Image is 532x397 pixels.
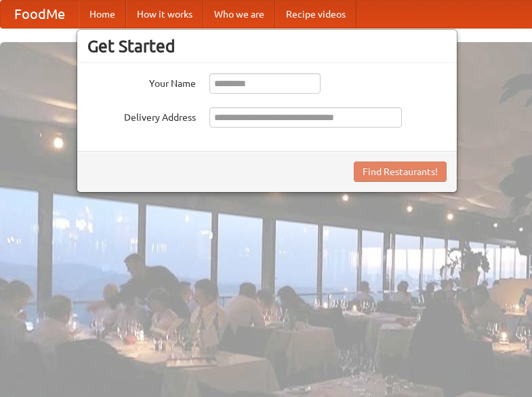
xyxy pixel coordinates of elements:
[79,1,126,28] a: Home
[275,1,356,28] a: Recipe videos
[126,1,203,28] a: How it works
[203,1,275,28] a: Who we are
[87,107,196,124] label: Delivery Address
[87,73,196,90] label: Your Name
[1,1,79,28] a: FoodMe
[87,36,447,56] h3: Get Started
[354,162,447,182] button: Find Restaurants!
